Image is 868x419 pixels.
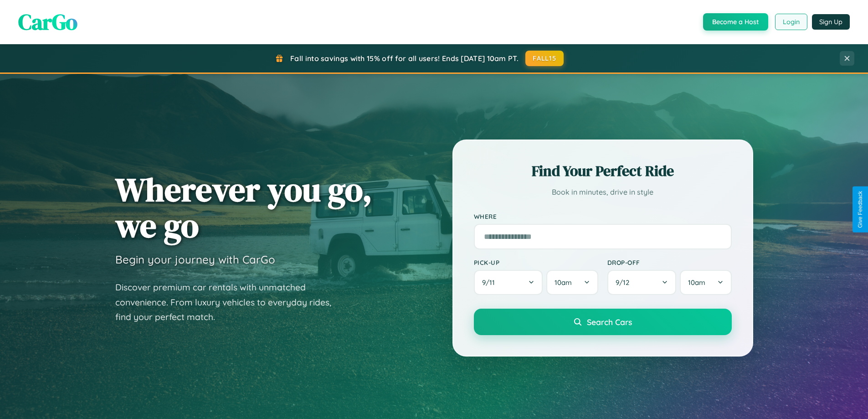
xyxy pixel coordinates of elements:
[474,259,598,266] label: Pick-up
[607,270,677,295] button: 9/12
[474,270,543,295] button: 9/11
[525,51,564,66] button: FALL15
[474,186,732,199] p: Book in minutes, drive in style
[115,253,275,266] h3: Begin your journey with CarGo
[857,191,863,228] div: Give Feedback
[482,278,499,287] span: 9 / 11
[703,13,768,31] button: Become a Host
[616,278,634,287] span: 9 / 12
[680,270,731,295] button: 10am
[474,309,732,335] button: Search Cars
[587,317,632,327] span: Search Cars
[290,54,519,63] span: Fall into savings with 15% off for all users! Ends [DATE] 10am PT.
[546,270,598,295] button: 10am
[18,7,77,37] span: CarGo
[555,278,572,287] span: 10am
[115,280,343,325] p: Discover premium car rentals with unmatched convenience. From luxury vehicles to everyday rides, ...
[607,259,732,266] label: Drop-off
[474,212,732,220] label: Where
[812,14,850,30] button: Sign Up
[115,171,372,243] h1: Wherever you go, we go
[775,14,807,30] button: Login
[688,278,705,287] span: 10am
[474,161,732,181] h2: Find Your Perfect Ride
